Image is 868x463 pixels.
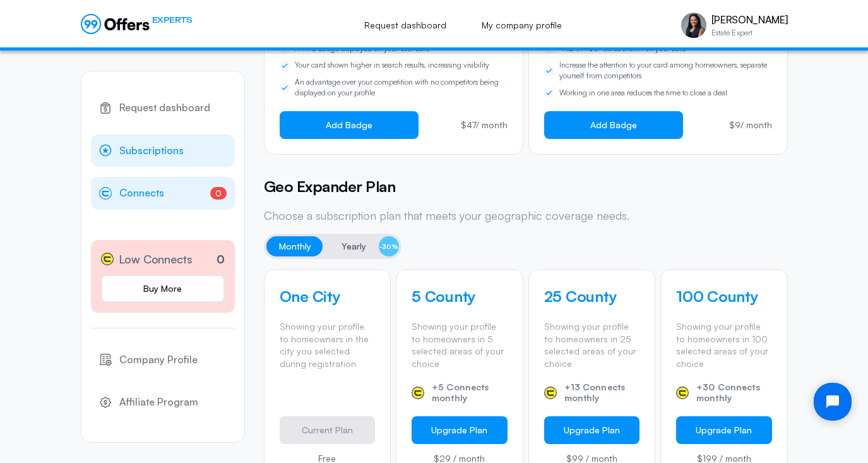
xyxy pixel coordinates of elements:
p: 0 [217,251,225,268]
button: Add Badge [280,111,419,139]
a: Company Profile [91,344,235,376]
p: Showing your profile to homeowners in 100 selected areas of your choice [676,320,772,370]
p: Free [280,454,376,463]
img: Vivienne Haroun [681,13,706,38]
button: Yearly-30% [329,236,399,256]
a: My company profile [468,11,576,39]
span: Add Badge [590,120,637,130]
span: Company Profile [119,352,198,368]
p: [PERSON_NAME] [711,14,788,26]
span: +30 Connects monthly [696,382,772,404]
span: Working in one area reduces the time to close a deal [559,88,727,99]
span: Yearly [342,239,366,254]
a: Subscriptions [91,135,235,167]
p: Showing your profile to homeowners in 25 selected areas of your choice [544,320,640,370]
p: Choose a subscription plan that meets your geographic coverage needs. [264,208,788,224]
button: Upgrade Plan [412,416,508,444]
span: Request dashboard [119,100,210,116]
span: Connects [119,185,164,201]
span: Your card shown higher in search results, increasing visibility [295,60,489,71]
h4: One City [280,285,376,308]
span: An advantage over your competition with no competitors being displayed on your profile [295,77,508,99]
p: Showing your profile to homeowners in 5 selected areas of your choice [412,320,508,370]
a: Connects0 [91,177,235,210]
h4: 100 County [676,285,772,308]
button: Add Badge [544,111,683,139]
span: +13 Connects monthly [564,382,640,404]
span: Affiliate Program [119,394,198,411]
p: $29 / month [412,454,508,463]
p: $99 / month [544,454,640,463]
h4: 25 County [544,285,640,308]
h5: Geo Expander Plan [264,175,788,198]
span: +5 Connects monthly [432,382,508,404]
span: Add Badge [326,120,372,130]
p: $9 / month [729,121,772,129]
span: Monthly [279,239,311,254]
button: Monthly [266,236,324,256]
p: Showing your profile to homeowners in the city you selected during registration [280,320,376,370]
h4: 5 County [412,285,508,308]
span: Increase the attention to your card among homeowners, separate yourself from competitors [559,60,772,81]
span: -30% [379,236,399,256]
span: Subscriptions [119,143,184,159]
span: 0 [210,187,227,200]
button: Upgrade Plan [676,416,772,444]
p: $47 / month [461,121,508,129]
p: $199 / month [676,454,772,463]
a: Buy More [101,275,225,303]
a: Affiliate Program [91,386,235,419]
button: Upgrade Plan [544,416,640,444]
span: EXPERTS [152,14,193,26]
a: Request dashboard [350,11,460,39]
a: EXPERTS [81,14,193,34]
a: Request dashboard [91,92,235,124]
iframe: Tidio Chat [803,372,862,431]
span: Low Connects [119,250,193,268]
p: Estate Expert [711,29,788,37]
button: Current Plan [280,416,376,444]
